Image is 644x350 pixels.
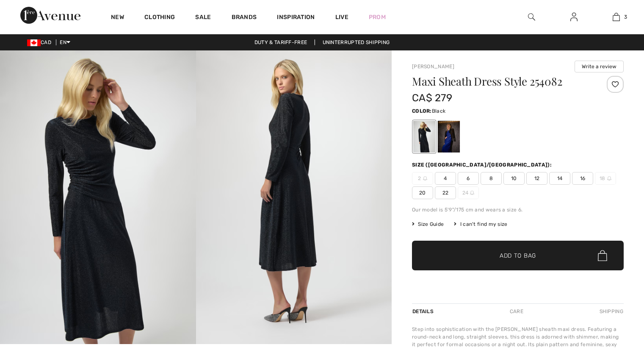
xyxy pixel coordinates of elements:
a: Sale [195,14,211,22]
span: CAD [27,39,55,45]
img: ring-m.svg [607,176,611,181]
img: Bag.svg [598,250,607,261]
span: 16 [572,172,593,185]
div: Black [413,121,435,153]
span: Inspiration [277,14,315,22]
img: My Bag [613,12,620,22]
a: Live [335,13,348,22]
span: 24 [458,186,479,199]
span: 8 [481,172,502,185]
div: Details [412,304,436,319]
div: Care [503,304,531,319]
img: My Info [570,12,578,22]
a: New [111,14,124,22]
span: Size Guide [412,220,444,228]
img: 1ère Avenue [20,7,80,24]
span: EN [60,39,70,45]
button: Write a review [575,61,624,72]
span: 18 [595,172,616,185]
span: 10 [503,172,525,185]
img: ring-m.svg [470,191,474,195]
span: 6 [458,172,479,185]
div: I can't find my size [454,220,507,228]
a: Sign In [564,12,584,22]
div: Royal Sapphire 163 [438,121,460,153]
a: Brands [232,14,257,22]
h1: Maxi Sheath Dress Style 254082 [412,76,589,87]
span: Add to Bag [500,251,536,260]
img: ring-m.svg [423,176,427,181]
a: [PERSON_NAME] [412,64,454,69]
img: Maxi Sheath Dress Style 254082. 2 [196,50,392,344]
span: 3 [624,13,627,21]
a: 3 [595,12,637,22]
a: Clothing [144,14,175,22]
div: Our model is 5'9"/175 cm and wears a size 6. [412,206,624,214]
div: Size ([GEOGRAPHIC_DATA]/[GEOGRAPHIC_DATA]): [412,161,553,169]
span: Color: [412,108,432,114]
span: 20 [412,186,433,199]
span: 22 [435,186,456,199]
a: Prom [369,13,386,22]
img: search the website [528,12,535,22]
div: Shipping [597,304,624,319]
span: Black [432,108,446,114]
span: 14 [549,172,570,185]
span: 12 [526,172,547,185]
button: Add to Bag [412,241,624,270]
span: 4 [435,172,456,185]
span: CA$ 279 [412,92,452,104]
span: 2 [412,172,433,185]
img: Canadian Dollar [27,39,41,46]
